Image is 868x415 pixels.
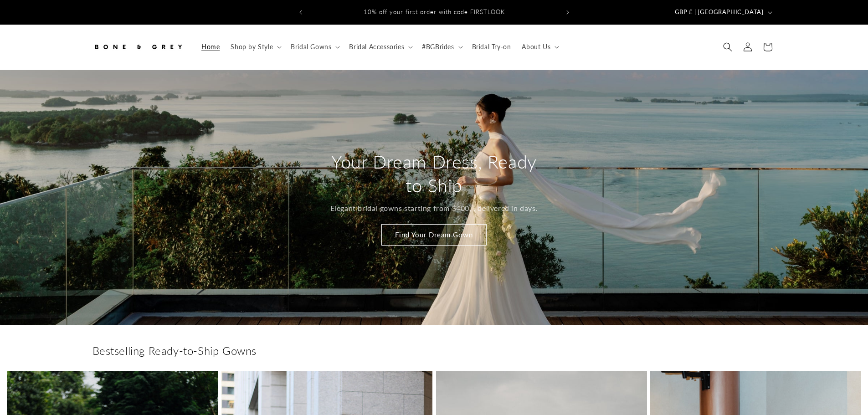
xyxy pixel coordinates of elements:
a: Find Your Dream Gown [381,224,487,246]
button: Next announcement [558,4,578,21]
h2: Your Dream Dress, Ready to Ship [326,150,542,197]
button: Previous announcement [291,4,311,21]
span: 10% off your first order with code FIRSTLOOK [364,8,505,15]
img: Bone and Grey Bridal [92,37,184,57]
span: About Us [522,43,550,51]
a: Bridal Try-on [467,37,517,56]
summary: #BGBrides [416,37,466,56]
summary: Search [718,37,738,57]
h2: Bestselling Ready-to-Ship Gowns [92,343,776,358]
span: GBP £ | [GEOGRAPHIC_DATA] [675,8,764,17]
span: Bridal Try-on [472,43,511,51]
summary: About Us [516,37,563,56]
p: Elegant bridal gowns starting from $400, , delivered in days. [330,202,538,215]
summary: Bridal Gowns [285,37,344,56]
summary: Shop by Style [225,37,285,56]
a: Home [196,37,225,56]
a: Bone and Grey Bridal [89,34,187,61]
span: Home [201,43,220,51]
span: Bridal Accessories [349,43,404,51]
span: Shop by Style [231,43,273,51]
span: Bridal Gowns [291,43,331,51]
summary: Bridal Accessories [344,37,416,56]
button: GBP £ | [GEOGRAPHIC_DATA] [669,4,776,21]
span: #BGBrides [422,43,454,51]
